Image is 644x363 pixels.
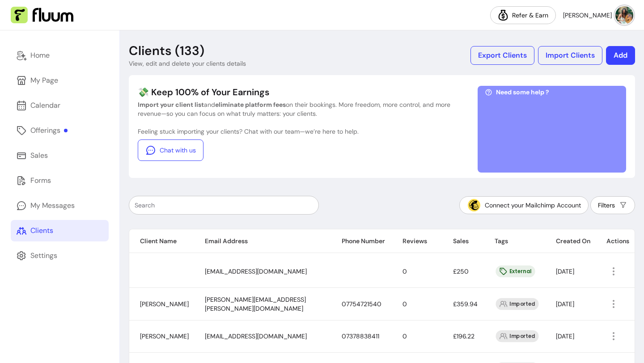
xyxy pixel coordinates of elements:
span: 07754721540 [342,300,381,308]
a: Refer & Earn [490,6,556,24]
p: Clients (133) [129,43,204,59]
a: Clients [11,220,109,241]
span: 0 [402,267,407,275]
span: £359.94 [453,300,478,308]
a: Settings [11,245,109,266]
span: [DATE] [556,300,574,308]
a: Forms [11,170,109,191]
div: Imported [496,330,539,342]
img: avatar [615,6,633,24]
b: eliminate platform fees [215,101,286,109]
span: [PERSON_NAME] [140,300,189,308]
th: Sales [442,229,484,253]
input: Search [135,201,313,210]
a: Sales [11,145,109,166]
button: avatar[PERSON_NAME] [563,6,633,24]
p: 💸 Keep 100% of Your Earnings [138,86,451,98]
p: View, edit and delete your clients details [129,59,246,68]
button: Add [606,46,635,65]
a: Offerings [11,120,109,141]
span: [PERSON_NAME][EMAIL_ADDRESS][PERSON_NAME][DOMAIN_NAME] [205,295,306,312]
a: Calendar [11,95,109,116]
th: Tags [484,229,545,253]
a: My Page [11,70,109,91]
div: Offerings [30,125,68,136]
span: £250 [453,267,469,275]
div: My Messages [30,200,75,211]
button: Import Clients [538,46,602,65]
span: £196.22 [453,332,475,340]
img: Mailchimp Icon [467,198,481,212]
div: Settings [30,250,57,261]
p: and on their bookings. More freedom, more control, and more revenue—so you can focus on what trul... [138,100,451,118]
div: Forms [30,175,51,186]
button: Export Clients [470,46,534,65]
img: Fluum Logo [11,7,73,24]
span: 0 [402,332,407,340]
div: My Page [30,75,58,86]
button: Connect your Mailchimp Account [459,196,589,214]
a: Home [11,45,109,66]
span: Need some help ? [496,88,549,97]
span: [PERSON_NAME] [140,332,189,340]
span: [DATE] [556,267,574,275]
a: Chat with us [138,139,203,161]
p: Feeling stuck importing your clients? Chat with our team—we’re here to help. [138,127,451,136]
th: Created On [545,229,596,253]
span: 0 [402,300,407,308]
b: Import your client list [138,101,204,109]
div: Sales [30,150,48,161]
span: [EMAIL_ADDRESS][DOMAIN_NAME] [205,332,307,340]
span: 07378838411 [342,332,379,340]
th: Reviews [392,229,442,253]
div: Calendar [30,100,60,111]
a: My Messages [11,195,109,216]
span: [PERSON_NAME] [563,11,612,20]
div: Imported [496,298,539,310]
div: Clients [30,225,53,236]
th: Client Name [129,229,194,253]
span: [DATE] [556,332,574,340]
button: Filters [590,196,635,214]
div: Home [30,50,50,61]
th: Email Address [194,229,331,253]
span: [EMAIL_ADDRESS][DOMAIN_NAME] [205,267,307,275]
th: Phone Number [331,229,392,253]
div: External [496,265,535,277]
th: Actions [596,229,635,253]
